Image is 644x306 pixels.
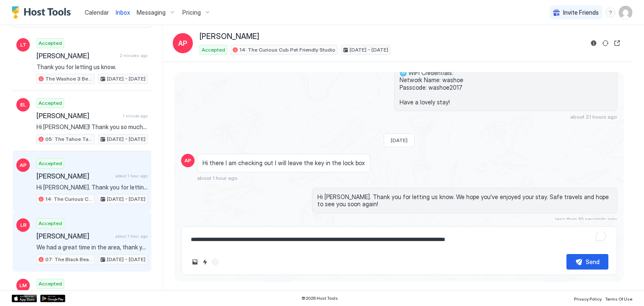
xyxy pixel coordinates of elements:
span: Terms Of Use [605,296,632,301]
span: Messaging [137,9,166,16]
div: Send [586,257,600,266]
span: AP [184,157,191,164]
button: Send [566,254,608,270]
span: less than 10 seconds ago [555,216,617,222]
span: Accepted [39,280,62,288]
button: Reservation information [589,38,599,48]
a: Calendar [85,8,109,17]
span: 07: The Black Bear King Studio [45,256,93,263]
span: [PERSON_NAME] [200,32,259,41]
button: Quick reply [200,257,210,267]
a: Privacy Policy [574,294,602,303]
span: about 1 hour ago [115,233,148,239]
button: Open reservation [612,38,622,48]
span: [PERSON_NAME] [36,172,112,180]
span: We had a great time in the area, thank you for your hospitality! Have a great day! [36,244,148,251]
span: Accepted [39,99,62,107]
button: Sync reservation [600,38,610,48]
span: [PERSON_NAME] [36,112,119,120]
span: [PERSON_NAME] [36,52,117,60]
span: 05: The Tahoe Tamarack Pet Friendly Studio [45,135,93,143]
span: Accepted [39,160,62,167]
span: Privacy Policy [574,296,602,301]
a: Host Tools Logo [12,6,75,19]
span: Hi [PERSON_NAME]! Thank you so much for staying with us. We hope you've enjoyed your stay. Safe t... [36,123,148,131]
span: LM [19,282,27,289]
span: AP [20,161,26,169]
span: Hi there I am checking out I will leave the key in the lock box [203,159,365,167]
span: Inbox [116,9,130,16]
a: App Store [12,295,37,302]
span: Hi [PERSON_NAME]. Thank you for letting us know. We hope you've enjoyed your stay. Safe travels a... [36,184,148,191]
span: 14: The Curious Cub Pet Friendly Studio [239,46,335,54]
span: [DATE] - [DATE] [107,135,145,143]
span: Thank you for letting us know. [36,63,148,71]
a: Google Play Store [40,295,65,302]
span: Accepted [202,46,225,54]
div: menu [605,8,615,18]
span: Invite Friends [563,9,599,16]
a: Terms Of Use [605,294,632,303]
span: about 1 hour ago [197,175,238,181]
span: LT [20,41,26,49]
span: Pricing [182,9,201,16]
span: 2 minutes ago [120,53,148,58]
a: Inbox [116,8,130,17]
span: about 1 hour ago [115,173,148,179]
span: Calendar [85,9,109,16]
span: The Washoe 3 Bedroom Family Unit [45,75,93,83]
span: 1 minute ago [123,113,148,119]
span: Hi [PERSON_NAME]. Thank you for letting us know. We hope you've enjoyed your stay. Safe travels a... [317,193,612,208]
span: [DATE] [391,137,408,143]
span: Accepted [39,39,62,47]
textarea: To enrich screen reader interactions, please activate Accessibility in Grammarly extension settings [190,232,608,247]
span: LR [20,221,26,229]
span: EL [20,101,26,109]
div: User profile [619,6,632,19]
span: [DATE] - [DATE] [107,75,145,83]
span: [DATE] - [DATE] [107,195,145,203]
span: AP [178,38,187,48]
span: [DATE] - [DATE] [350,46,388,54]
span: [DATE] - [DATE] [107,256,145,263]
button: Upload image [190,257,200,267]
span: about 21 hours ago [570,114,617,120]
span: 14: The Curious Cub Pet Friendly Studio [45,195,93,203]
span: [PERSON_NAME] [36,232,112,240]
span: © 2025 Host Tools [301,296,338,301]
span: Accepted [39,220,62,227]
